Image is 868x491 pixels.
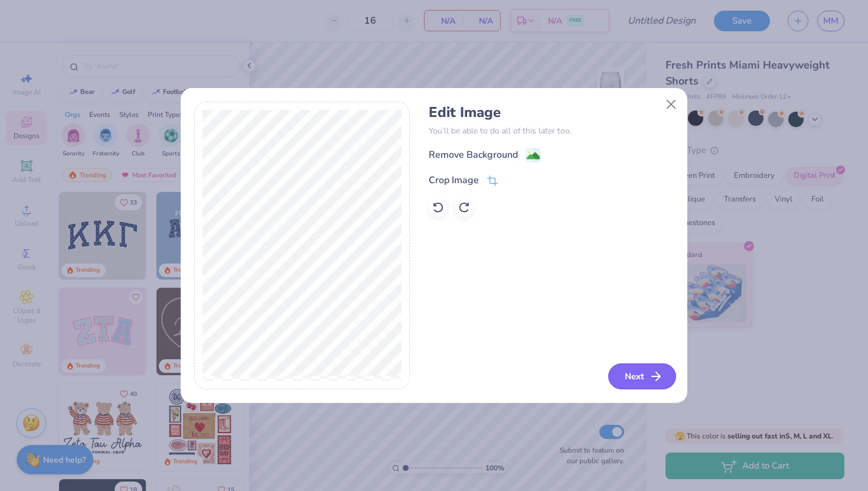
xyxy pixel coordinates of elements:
[429,104,674,121] h4: Edit Image
[429,125,674,137] p: You’ll be able to do all of this later too.
[660,93,683,116] button: Close
[429,148,518,162] div: Remove Background
[429,173,479,187] div: Crop Image
[608,363,676,389] button: Next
